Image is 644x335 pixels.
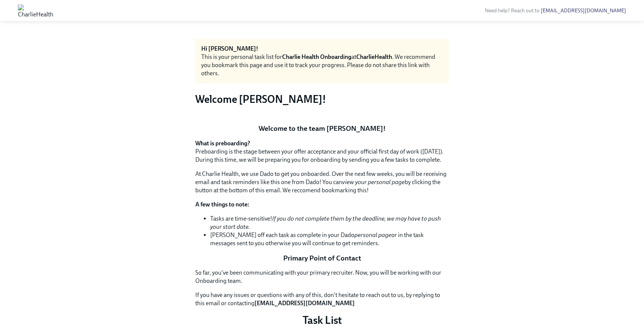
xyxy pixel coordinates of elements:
li: [PERSON_NAME] off each task as complete in your Dado or in the task messages sent to you otherwis... [210,231,449,247]
strong: Hi [PERSON_NAME]! [201,45,258,52]
img: CharlieHealth [18,4,53,16]
span: Need help? Reach out to [485,7,626,14]
strong: [EMAIL_ADDRESS][DOMAIN_NAME] [255,300,355,307]
p: Primary Point of Contact [195,253,449,263]
a: [EMAIL_ADDRESS][DOMAIN_NAME] [541,7,626,14]
em: If you do not complete them by the deadline, we may have to push your start date. [210,215,441,230]
h3: Welcome [PERSON_NAME]! [195,92,449,106]
p: Task List [195,313,449,327]
p: If you have any issues or questions with any of this, don't hesitate to reach out to us, by reply... [195,291,449,307]
strong: What is preboarding? [195,140,250,147]
strong: Charlie Health Onboarding [282,53,351,60]
strong: CharlieHealth [356,53,392,60]
div: This is your personal task list for at . We recommend you bookmark this page and use it to track ... [201,53,443,78]
em: personal page [354,231,391,238]
p: So far, you've been communicating with your primary recruiter. Now, you will be working with our ... [195,269,449,285]
strong: Welcome to the team [PERSON_NAME]! [259,124,386,133]
p: Preboarding is the stage between your offer acceptance and your official first day of work ([DATE... [195,139,449,164]
strong: A few things to note: [195,201,249,208]
p: At Charlie Health, we use Dado to get you onboarded. Over the next few weeks, you will be receivi... [195,170,449,195]
em: view your personal page [342,178,405,186]
li: Tasks are time-sensitive! [210,215,449,231]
